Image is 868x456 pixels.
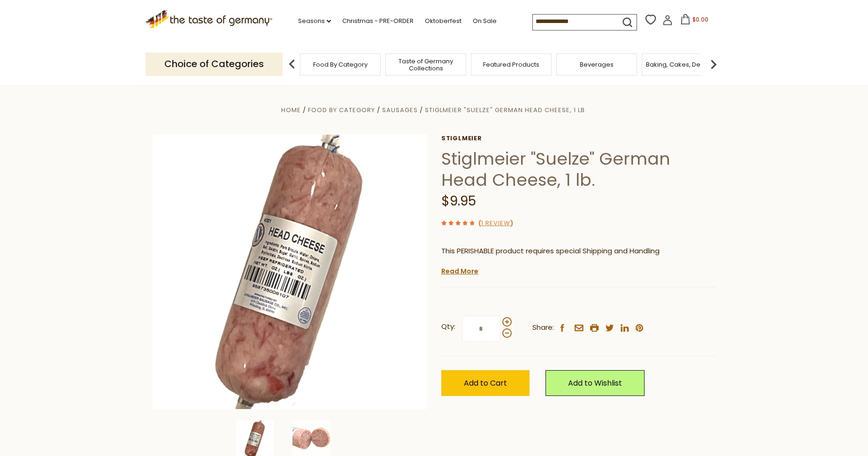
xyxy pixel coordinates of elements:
[450,264,716,276] li: We will ship this product in heat-protective packaging and ice.
[462,316,500,342] input: Qty:
[580,61,614,68] a: Beverages
[308,106,375,114] a: Food By Category
[425,106,587,114] a: Stiglmeier "Suelze" German Head Cheese, 1 lb.
[313,61,368,68] a: Food By Category
[675,14,714,28] button: $0.00
[441,370,530,396] button: Add to Cart
[441,245,716,257] p: This PERISHABLE product requires special Shipping and Handling
[441,192,476,210] span: $9.95
[441,321,455,333] strong: Qty:
[382,106,418,114] a: Sausages
[704,55,723,74] img: next arrow
[478,219,513,228] span: ( )
[441,266,478,276] a: Read More
[146,53,283,76] p: Choice of Categories
[481,219,510,228] a: 1 Review
[473,16,497,26] a: On Sale
[281,106,301,114] a: Home
[532,322,554,334] span: Share:
[425,16,461,26] a: Oktoberfest
[153,135,427,409] img: Stiglmeier "Suelze" German Head Cheese, 1 lb.
[692,15,708,23] span: $0.00
[545,370,645,396] a: Add to Wishlist
[464,378,507,388] span: Add to Cart
[298,16,331,26] a: Seasons
[388,58,463,72] a: Taste of Germany Collections
[283,55,301,74] img: previous arrow
[646,61,719,68] a: Baking, Cakes, Desserts
[342,16,414,26] a: Christmas - PRE-ORDER
[483,61,539,68] a: Featured Products
[441,148,716,190] h1: Stiglmeier "Suelze" German Head Cheese, 1 lb.
[441,135,716,142] a: Stiglmeier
